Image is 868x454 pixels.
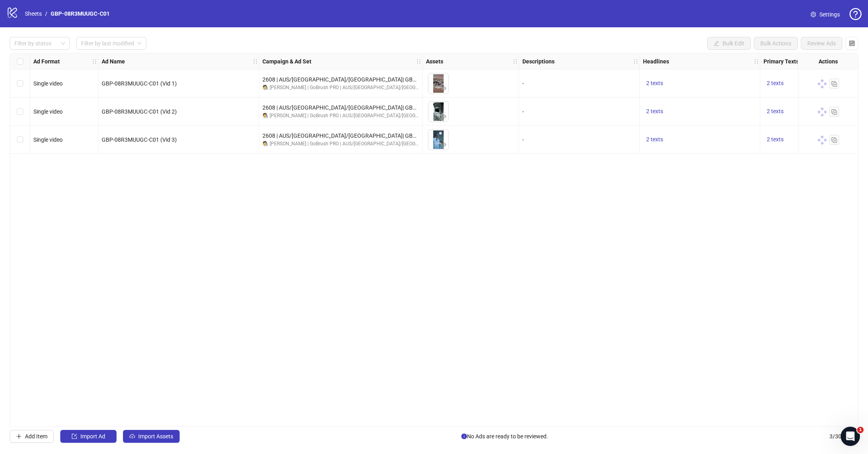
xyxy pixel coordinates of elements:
[422,59,427,64] span: holder
[767,136,784,143] span: 2 texts
[262,57,311,66] strong: Campaign & Ad Set
[10,430,54,443] button: Add Item
[416,59,422,64] span: holder
[845,37,858,50] button: Configure table settings
[829,135,839,145] button: Duplicate
[639,59,644,64] span: holder
[850,8,862,20] span: question-circle
[420,53,422,69] div: Resize Campaign & Ad Set column
[637,53,639,69] div: Resize Descriptions column
[461,434,467,439] span: info-circle
[764,79,787,88] button: 2 texts
[129,434,135,439] span: cloud-upload
[138,433,173,440] span: Import Assets
[80,433,105,440] span: Import Ad
[801,37,842,50] button: Review Ads
[522,80,524,87] span: -
[767,108,784,114] span: 2 texts
[262,84,419,92] div: 🧑‍🔬 [PERSON_NAME] | GoBrush PRO | AUS/[GEOGRAPHIC_DATA]/[GEOGRAPHIC_DATA] | ABO | TESTING
[829,107,839,116] button: Duplicate
[707,37,751,50] button: Bulk Edit
[804,8,846,21] a: Settings
[646,136,663,143] span: 2 texts
[764,135,787,145] button: 2 texts
[857,427,864,433] span: 1
[522,108,524,115] span: -
[72,434,77,439] span: import
[10,126,30,154] div: Select row 3
[33,57,60,66] strong: Ad Format
[831,137,837,143] img: Duplicate
[428,73,448,94] img: Asset 1
[428,102,448,122] img: Asset 1
[96,53,98,69] div: Resize Ad Format column
[754,37,798,50] button: Bulk Actions
[428,130,448,150] img: Asset 1
[439,140,448,150] button: Preview
[633,59,639,64] span: holder
[819,57,838,66] strong: Actions
[97,59,103,64] span: holder
[16,434,22,439] span: plus
[10,98,30,126] div: Select row 2
[426,57,443,66] strong: Assets
[811,12,816,17] span: setting
[252,59,258,64] span: holder
[512,59,518,64] span: holder
[646,108,663,114] span: 2 texts
[764,57,799,66] strong: Primary Texts
[646,80,663,86] span: 2 texts
[33,108,63,115] span: Single video
[758,53,760,69] div: Resize Headlines column
[102,108,177,115] span: GBP-08R3MUUGC-C01 (Vid 2)
[643,79,666,88] button: 2 texts
[262,131,419,140] div: 2608 | AUS/[GEOGRAPHIC_DATA]/[GEOGRAPHIC_DATA]| GBP-08R3MUUGC-C01
[102,80,177,87] span: GBP-08R3MUUGC-C01 (Vid 1)
[522,57,555,66] strong: Descriptions
[643,57,669,66] strong: Headlines
[102,136,177,143] span: GBP-08R3MUUGC-C01 (Vid 3)
[33,80,63,87] span: Single video
[33,136,63,143] span: Single video
[441,114,446,119] span: eye
[753,59,759,64] span: holder
[262,75,419,84] div: 2608 | AUS/[GEOGRAPHIC_DATA]/[GEOGRAPHIC_DATA]| GBP-08R3MUUGC-C01
[257,53,259,69] div: Resize Ad Name column
[819,10,840,19] span: Settings
[849,41,855,46] span: control
[643,135,666,145] button: 2 texts
[10,53,30,69] div: Select all rows
[439,112,448,122] button: Preview
[441,142,446,147] span: eye
[439,84,448,94] button: Preview
[25,433,47,440] span: Add Item
[262,103,419,112] div: 2608 | AUS/[GEOGRAPHIC_DATA]/[GEOGRAPHIC_DATA]| GBP-08R3MUUGC-C01
[23,9,43,18] a: Sheets
[262,112,419,120] div: 🧑‍🔬 [PERSON_NAME] | GoBrush PRO | AUS/[GEOGRAPHIC_DATA]/[GEOGRAPHIC_DATA] | ABO | TESTING
[759,59,765,64] span: holder
[461,432,548,441] span: No Ads are ready to be reviewed.
[841,427,860,446] iframe: Intercom live chat
[517,53,519,69] div: Resize Assets column
[441,86,446,91] span: eye
[262,140,419,148] div: 🧑‍🔬 [PERSON_NAME] | GoBrush PRO | AUS/[GEOGRAPHIC_DATA]/[GEOGRAPHIC_DATA] | ABO | TESTING
[123,430,180,443] button: Import Assets
[258,59,264,64] span: holder
[102,57,125,66] strong: Ad Name
[518,59,524,64] span: holder
[831,109,837,115] img: Duplicate
[829,79,839,88] button: Duplicate
[10,69,30,98] div: Select row 1
[49,9,111,18] a: GBP-08R3MUUGC-C01
[767,80,784,86] span: 2 texts
[45,9,47,18] li: /
[643,107,666,116] button: 2 texts
[60,430,117,443] button: Import Ad
[92,59,97,64] span: holder
[522,136,524,143] span: -
[764,107,787,116] button: 2 texts
[829,432,858,441] span: 3 / 300 items
[831,81,837,87] img: Duplicate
